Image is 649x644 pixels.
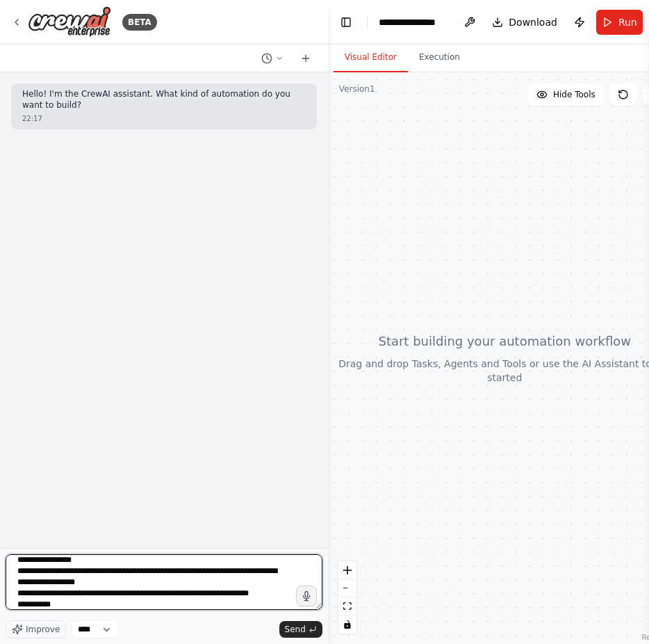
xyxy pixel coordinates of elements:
p: Hello! I'm the CrewAI assistant. What kind of automation do you want to build? [22,89,306,111]
div: Version 1 [339,83,375,95]
button: zoom in [338,561,356,579]
button: Execution [408,43,471,72]
div: BETA [122,14,157,31]
span: Run [618,15,637,29]
span: Download [509,15,557,29]
div: 22:17 [22,113,306,124]
span: Improve [26,624,60,635]
span: Hide Tools [553,89,595,100]
button: Switch to previous chat [256,50,289,67]
button: Hide Tools [528,83,604,106]
button: zoom out [338,579,356,597]
button: Click to speak your automation idea [296,586,317,606]
button: toggle interactivity [338,615,356,634]
span: Send [285,624,306,635]
button: Send [279,621,322,638]
nav: breadcrumb [379,15,448,29]
button: fit view [338,597,356,615]
button: Visual Editor [334,43,408,72]
button: Improve [6,620,66,638]
button: Download [486,10,563,35]
button: Start a new chat [295,50,317,67]
div: React Flow controls [338,561,356,634]
button: Hide left sidebar [336,13,356,32]
button: Run [596,10,643,35]
img: Logo [28,6,111,38]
